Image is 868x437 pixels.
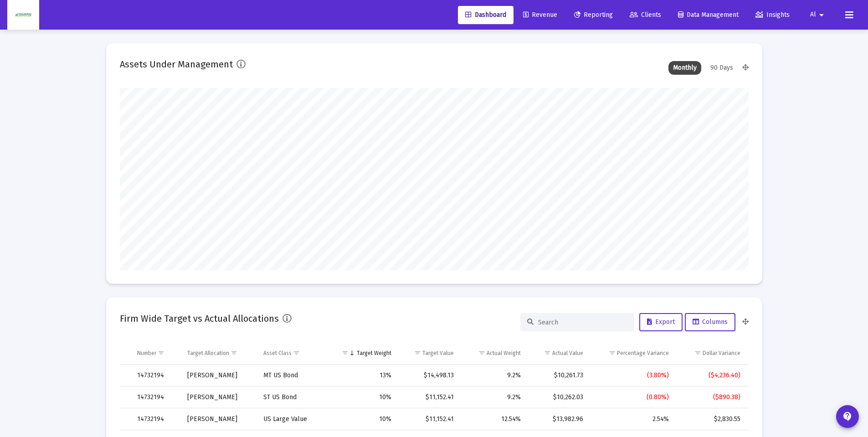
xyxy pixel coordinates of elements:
td: Column Dollar Variance [675,342,748,364]
a: Data Management [671,6,746,24]
mat-icon: contact_support [842,411,853,422]
button: Columns [685,313,735,331]
td: Column Target Weight [331,342,397,364]
div: Monthly [668,61,701,75]
td: 14732194 [131,386,181,408]
td: US Large Value [257,408,331,430]
td: Column Number [131,342,181,364]
div: (3.80%) [596,371,669,380]
div: Actual Value [552,350,583,357]
div: Dollar Variance [703,350,740,357]
span: Show filter options for column 'Actual Weight' [478,350,485,356]
span: Reporting [574,11,613,19]
input: Search [538,319,627,326]
td: [PERSON_NAME] [181,408,257,430]
td: Column Percentage Variance [590,342,675,364]
span: Export [647,318,675,326]
div: $2,830.55 [682,415,740,424]
a: Revenue [516,6,565,24]
div: ($4,236.40) [682,371,740,380]
span: Insights [755,11,790,19]
img: Dashboard [14,6,32,24]
td: ST US Bond [257,386,331,408]
div: 90 Days [706,61,738,75]
span: Show filter options for column 'Actual Value' [544,350,551,356]
td: [PERSON_NAME] [181,386,257,408]
span: Revenue [523,11,557,19]
div: Percentage Variance [617,350,669,357]
span: Columns [693,318,728,326]
a: Clients [622,6,668,24]
div: $11,152.41 [404,393,454,402]
div: 9.2% [467,371,521,380]
div: Number [137,350,156,357]
span: Clients [630,11,661,19]
button: Al [799,5,838,24]
div: 2.54% [596,415,669,424]
div: 10% [337,393,391,402]
span: Al [810,11,816,19]
span: Show filter options for column 'Target Allocation' [231,350,237,356]
div: 12.54% [467,415,521,424]
div: Target Allocation [187,350,229,357]
div: $11,152.41 [404,415,454,424]
a: Reporting [567,6,620,24]
mat-icon: arrow_drop_down [816,6,827,24]
td: [PERSON_NAME] [181,365,257,386]
a: Insights [748,6,797,24]
div: ($890.38) [682,393,740,402]
div: Actual Weight [487,350,521,357]
td: Column Target Value [398,342,460,364]
span: Dashboard [465,11,506,19]
span: Show filter options for column 'Dollar Variance' [694,350,701,356]
span: Show filter options for column 'Number' [158,350,164,356]
div: $10,262.03 [534,393,584,402]
div: Target Value [422,350,454,357]
div: Asset Class [263,350,292,357]
div: $10,261.73 [534,371,584,380]
div: $13,982.96 [534,415,584,424]
span: Show filter options for column 'Target Weight' [342,350,349,356]
div: Target Weight [357,350,391,357]
span: Show filter options for column 'Target Value' [414,350,421,356]
div: 13% [337,371,391,380]
div: 9.2% [467,393,521,402]
td: MT US Bond [257,365,331,386]
h2: Assets Under Management [120,57,233,72]
div: (0.80%) [596,393,669,402]
div: $14,498.13 [404,371,454,380]
div: 10% [337,415,391,424]
a: Dashboard [458,6,514,24]
h2: Firm Wide Target vs Actual Allocations [120,311,279,326]
span: Show filter options for column 'Percentage Variance' [609,350,616,356]
button: Export [639,313,683,331]
td: 14732194 [131,408,181,430]
td: 14732194 [131,365,181,386]
td: Column Asset Class [257,342,331,364]
span: Data Management [678,11,739,19]
td: Column Actual Weight [460,342,527,364]
td: Column Actual Value [527,342,590,364]
span: Show filter options for column 'Asset Class' [293,350,300,356]
td: Column Target Allocation [181,342,257,364]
